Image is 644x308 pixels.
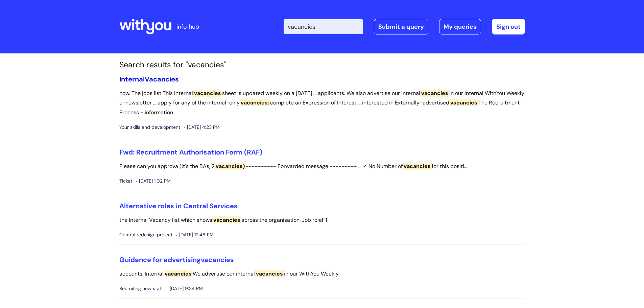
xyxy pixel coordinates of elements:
[119,215,525,225] p: the Internal Vacancy list which shows across the organisation. Job roleFT
[119,89,525,118] p: now. The jobs list This internal sheet is updated weekly on a [DATE] ... applicants. We also adve...
[215,163,246,170] span: vacancies)
[119,284,163,293] span: Recruiting new staff
[420,90,449,97] span: vacancies
[136,177,171,185] span: [DATE] 1:02 PM
[119,202,238,210] a: Alternative roles in Central Services
[284,19,525,34] div: | -
[449,99,478,106] span: vacancies
[176,231,214,239] span: [DATE] 12:48 PM
[119,255,234,264] a: Guidance for advertisingvacancies
[119,148,262,157] a: Fwd: Recruitment Authorisation Form (RAF)
[184,123,220,132] span: [DATE] 4:23 PM
[403,163,432,170] span: vacancies
[193,90,222,97] span: vacancies
[201,255,234,264] span: vacancies
[166,284,203,293] span: [DATE] 9:34 PM
[492,19,525,34] a: Sign out
[164,270,193,277] span: vacancies
[255,270,284,277] span: vacancies
[119,177,132,185] span: Ticket
[240,99,270,106] span: vacancies:
[119,75,179,84] a: InternalVacancies
[119,123,180,132] span: Your skills and development
[284,19,363,34] input: Search
[439,19,481,34] a: My queries
[119,269,525,279] p: accounts. Internal We advertise our internal in our WithYou Weekly
[119,162,525,171] p: Please can you approva (it's the BAs, 2 ---------- Forwarded message --------- ... ✓ No Number of...
[212,216,241,223] span: vacancies
[145,75,179,84] span: Vacancies
[176,21,199,32] p: info hub
[374,19,428,34] a: Submit a query
[119,231,172,239] span: Central redesign project
[119,60,525,70] h1: Search results for "vacancies"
